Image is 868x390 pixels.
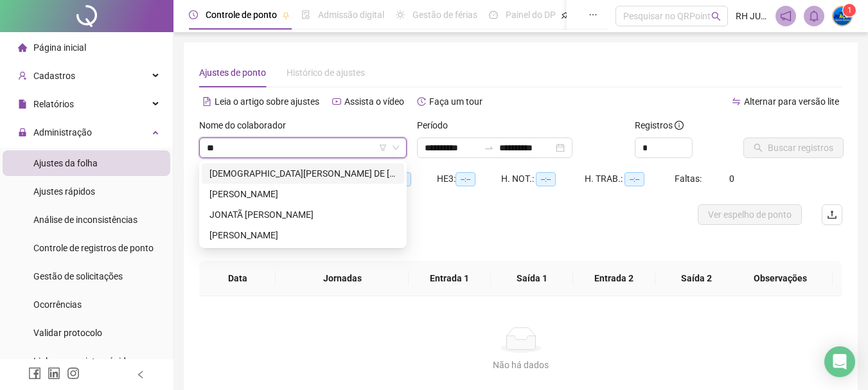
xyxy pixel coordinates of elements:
[489,10,498,19] span: dashboard
[536,172,556,186] span: --:--
[396,10,405,19] span: sun
[501,172,585,186] div: H. NOT.:
[209,228,396,242] div: [PERSON_NAME]
[675,173,704,184] span: Faltas:
[833,6,852,26] img: 66582
[344,96,404,107] span: Assista o vídeo
[215,96,319,107] span: Leia o artigo sobre ajustes
[33,271,123,281] span: Gestão de solicitações
[589,10,598,19] span: ellipsis
[199,261,276,296] th: Data
[675,121,684,130] span: info-circle
[18,71,27,80] span: user-add
[409,261,491,296] th: Entrada 1
[33,356,131,366] span: Link para registro rápido
[215,358,827,372] div: Não há dados
[287,67,365,78] span: Histórico de ajustes
[379,144,387,152] span: filter
[318,10,384,20] span: Admissão digital
[827,209,837,220] span: upload
[332,97,341,106] span: youtube
[843,4,856,17] sup: Atualize o seu contato no menu Meus Dados
[732,97,741,106] span: swap
[282,12,290,19] span: pushpin
[33,299,82,310] span: Ocorrências
[736,9,768,23] span: RH JUAÇO
[33,42,86,53] span: Página inicial
[635,118,684,132] span: Registros
[67,367,80,380] span: instagram
[209,166,396,181] div: [DEMOGRAPHIC_DATA][PERSON_NAME] DE [PERSON_NAME]
[136,370,145,379] span: left
[33,215,137,225] span: Análise de inconsistências
[624,172,644,186] span: --:--
[202,97,211,106] span: file-text
[18,43,27,52] span: home
[199,67,266,78] span: Ajustes de ponto
[484,143,494,153] span: swap-right
[728,261,833,296] th: Observações
[491,261,573,296] th: Saída 1
[33,243,154,253] span: Controle de registros de ponto
[417,97,426,106] span: history
[33,158,98,168] span: Ajustes da folha
[209,187,396,201] div: [PERSON_NAME]
[189,10,198,19] span: clock-circle
[711,12,721,21] span: search
[412,10,477,20] span: Gestão de férias
[206,10,277,20] span: Controle de ponto
[33,71,75,81] span: Cadastros
[276,261,408,296] th: Jornadas
[729,173,734,184] span: 0
[48,367,60,380] span: linkedin
[698,204,802,225] button: Ver espelho de ponto
[33,328,102,338] span: Validar protocolo
[743,137,844,158] button: Buscar registros
[506,10,556,20] span: Painel do DP
[808,10,820,22] span: bell
[33,99,74,109] span: Relatórios
[33,127,92,137] span: Administração
[585,172,675,186] div: H. TRAB.:
[301,10,310,19] span: file-done
[199,118,294,132] label: Nome do colaborador
[561,12,569,19] span: pushpin
[824,346,855,377] div: Open Intercom Messenger
[417,118,456,132] label: Período
[202,225,404,245] div: LUCIO FLAVIO ROCHA DOS SANTOS
[738,271,822,285] span: Observações
[209,208,396,222] div: JONATÃ [PERSON_NAME]
[18,128,27,137] span: lock
[18,100,27,109] span: file
[33,186,95,197] span: Ajustes rápidos
[392,144,400,152] span: down
[429,96,483,107] span: Faça um tour
[744,96,839,107] span: Alternar para versão lite
[655,261,738,296] th: Saída 2
[847,6,852,15] span: 1
[437,172,501,186] div: HE 3:
[484,143,494,153] span: to
[202,163,404,184] div: CHAIANE VITORIA DE MELO ROSEO
[28,367,41,380] span: facebook
[202,184,404,204] div: CICERO MICHEL TEIXEIRA SANTOS
[780,10,792,22] span: notification
[573,261,655,296] th: Entrada 2
[456,172,475,186] span: --:--
[202,204,404,225] div: JONATÃ BRENO DA ROCHA GOMES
